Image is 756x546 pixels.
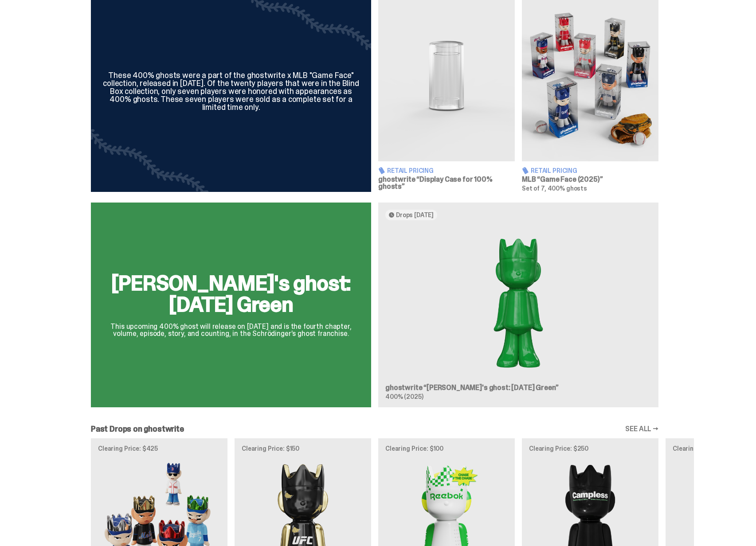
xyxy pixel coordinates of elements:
[102,323,360,337] p: This upcoming 400% ghost will release on [DATE] and is the fourth chapter, volume, episode, story...
[531,168,577,174] span: Retail Pricing
[529,445,651,452] p: Clearing Price: $250
[378,176,515,190] h3: ghostwrite “Display Case for 100% ghosts”
[387,168,434,174] span: Retail Pricing
[385,445,508,452] p: Clearing Price: $100
[102,273,360,315] h2: [PERSON_NAME]'s ghost: [DATE] Green
[522,176,658,183] h3: MLB “Game Face (2025)”
[98,445,220,452] p: Clearing Price: $425
[385,227,651,377] img: Schrödinger's ghost: Sunday Green
[625,425,658,433] a: SEE ALL →
[385,393,423,401] span: 400% (2025)
[91,425,184,433] h2: Past Drops on ghostwrite
[385,384,651,391] h3: ghostwrite “[PERSON_NAME]'s ghost: [DATE] Green”
[242,445,364,452] p: Clearing Price: $150
[522,184,587,192] span: Set of 7, 400% ghosts
[396,211,434,218] span: Drops [DATE]
[102,71,360,111] div: These 400% ghosts were a part of the ghostwrite x MLB "Game Face" collection, released in [DATE]....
